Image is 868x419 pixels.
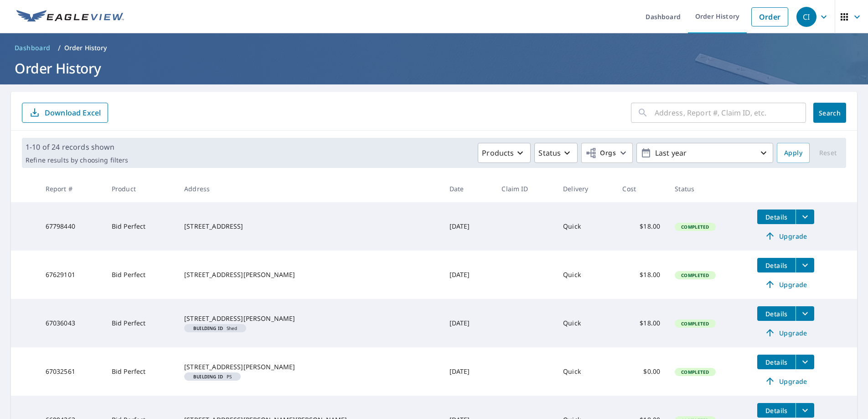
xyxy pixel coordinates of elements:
div: [STREET_ADDRESS][PERSON_NAME] [184,362,434,372]
p: Refine results by choosing filters [26,156,128,164]
td: Bid Perfect [104,251,177,299]
button: detailsBtn-67629101 [757,258,796,272]
button: Download Excel [22,103,108,123]
td: $18.00 [615,202,667,251]
button: filesDropdownBtn-67629101 [796,258,814,272]
td: Bid Perfect [104,299,177,347]
td: 67798440 [38,202,104,251]
td: $0.00 [615,347,667,396]
a: Dashboard [11,41,54,55]
button: filesDropdownBtn-67798440 [796,209,814,224]
td: Quick [556,299,615,347]
span: Completed [676,224,714,230]
td: $18.00 [615,251,667,299]
p: Last year [651,145,758,161]
td: Quick [556,202,615,251]
p: Download Excel [45,108,101,118]
button: detailsBtn-66994363 [757,403,796,418]
a: Upgrade [757,229,814,243]
td: $18.00 [615,299,667,347]
th: Delivery [556,175,615,202]
button: filesDropdownBtn-67032561 [796,355,814,369]
span: Details [763,358,790,367]
th: Report # [38,175,104,202]
span: Details [763,406,790,415]
p: Order History [64,43,107,52]
a: Upgrade [757,325,814,340]
th: Status [667,175,750,202]
div: [STREET_ADDRESS][PERSON_NAME] [184,314,434,323]
div: [STREET_ADDRESS] [184,222,434,231]
span: Completed [676,272,714,278]
th: Cost [615,175,667,202]
p: Products [482,147,514,158]
span: Details [763,213,790,221]
button: filesDropdownBtn-66994363 [796,403,814,418]
span: Upgrade [763,230,809,241]
span: Completed [676,320,714,327]
p: 1-10 of 24 records shown [26,141,128,152]
span: Upgrade [763,376,809,387]
td: [DATE] [442,202,495,251]
td: [DATE] [442,299,495,347]
span: Completed [676,369,714,375]
button: Search [813,103,846,123]
span: Details [763,309,790,318]
button: Apply [777,143,810,163]
td: Bid Perfect [104,347,177,396]
button: detailsBtn-67798440 [757,209,796,224]
a: Upgrade [757,277,814,292]
th: Address [177,175,442,202]
td: Quick [556,251,615,299]
div: CI [796,7,816,27]
td: 67032561 [38,347,104,396]
td: [DATE] [442,347,495,396]
td: 67629101 [38,251,104,299]
li: / [58,42,61,53]
a: Upgrade [757,374,814,388]
button: Products [478,143,531,163]
p: Status [538,147,561,158]
button: Last year [636,143,773,163]
button: detailsBtn-67036043 [757,306,796,321]
button: Status [534,143,578,163]
nav: breadcrumb [11,41,857,55]
div: [STREET_ADDRESS][PERSON_NAME] [184,270,434,279]
button: Orgs [581,143,633,163]
input: Address, Report #, Claim ID, etc. [655,100,806,126]
td: Quick [556,347,615,396]
th: Product [104,175,177,202]
span: Details [763,261,790,270]
td: [DATE] [442,251,495,299]
em: Building ID [193,326,223,330]
span: Dashboard [15,43,51,52]
span: PS [188,374,237,379]
th: Claim ID [494,175,556,202]
th: Date [442,175,495,202]
span: Orgs [585,147,616,159]
img: EV Logo [16,10,124,24]
button: detailsBtn-67032561 [757,355,796,369]
a: Order [751,7,788,26]
span: Apply [784,147,802,159]
span: Shed [188,326,243,330]
td: Bid Perfect [104,202,177,251]
span: Upgrade [763,279,809,290]
button: filesDropdownBtn-67036043 [796,306,814,321]
h1: Order History [11,59,857,78]
td: 67036043 [38,299,104,347]
span: Upgrade [763,327,809,338]
span: Search [821,109,839,117]
em: Building ID [193,374,223,379]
